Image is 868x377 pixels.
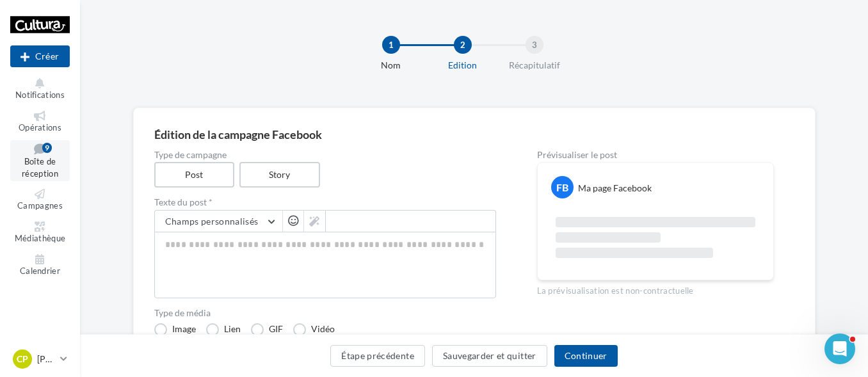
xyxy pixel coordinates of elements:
[432,345,547,367] button: Sauvegarder et quitter
[154,150,496,159] label: Type de campagne
[10,347,70,371] a: CP [PERSON_NAME]
[239,162,320,188] label: Story
[554,345,618,367] button: Continuer
[537,280,774,297] div: La prévisualisation est non-contractuelle
[37,353,55,365] p: [PERSON_NAME]
[17,201,63,211] span: Campagnes
[10,45,70,67] button: Créer
[206,323,241,336] label: Lien
[154,162,235,188] label: Post
[824,333,855,364] iframe: Intercom live chat
[165,216,259,227] span: Champs personnalisés
[15,233,66,243] span: Médiathèque
[19,122,61,132] span: Opérations
[10,108,70,136] a: Opérations
[537,150,774,159] div: Prévisualiser le post
[350,59,432,72] div: Nom
[20,266,60,276] span: Calendrier
[293,323,335,336] label: Vidéo
[551,176,574,198] div: FB
[22,157,58,179] span: Boîte de réception
[382,36,400,54] div: 1
[10,45,70,67] div: Nouvelle campagne
[10,140,70,181] a: Boîte de réception9
[10,252,70,279] a: Calendrier
[422,59,504,72] div: Edition
[17,353,28,365] span: CP
[10,76,70,103] button: Notifications
[42,143,52,153] div: 9
[454,36,472,54] div: 2
[15,90,65,100] span: Notifications
[154,129,794,140] div: Édition de la campagne Facebook
[154,323,196,336] label: Image
[251,323,283,336] label: GIF
[154,198,496,207] label: Texte du post *
[10,219,70,246] a: Médiathèque
[578,182,652,195] div: Ma page Facebook
[494,59,575,72] div: Récapitulatif
[526,36,543,54] div: 3
[10,186,70,214] a: Campagnes
[154,309,496,317] label: Type de média
[330,345,425,367] button: Étape précédente
[155,211,282,232] button: Champs personnalisés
